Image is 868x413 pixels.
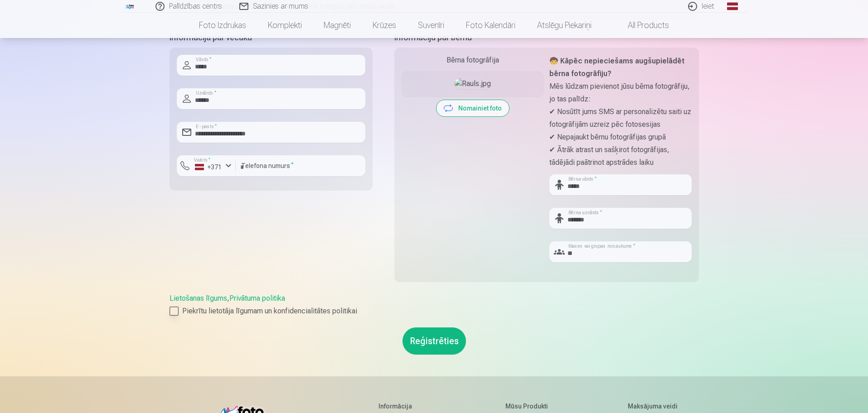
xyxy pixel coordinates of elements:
a: Privātuma politika [229,294,285,303]
p: ✔ Nosūtīt jums SMS ar personalizētu saiti uz fotogrāfijām uzreiz pēc fotosesijas [549,106,692,131]
a: All products [602,13,680,38]
p: ✔ Ātrāk atrast un sašķirot fotogrāfijas, tādējādi paātrinot apstrādes laiku [549,144,692,169]
a: Atslēgu piekariņi [526,13,602,38]
label: Valsts [191,157,213,163]
strong: 🧒 Kāpēc nepieciešams augšupielādēt bērna fotogrāfiju? [549,57,684,78]
button: Nomainiet foto [436,100,509,116]
a: Suvenīri [407,13,455,38]
p: ✔ Nepajaukt bērnu fotogrāfijas grupā [549,131,692,144]
a: Komplekti [257,13,313,38]
h5: Maksājuma veidi [628,402,678,411]
h5: Informācija [378,402,431,411]
img: Rauls.jpg [455,78,491,89]
div: +371 [195,163,222,172]
button: Valsts*+371 [177,155,236,176]
a: Foto izdrukas [188,13,257,38]
a: Krūzes [362,13,407,38]
p: Mēs lūdzam pievienot jūsu bērna fotogrāfiju, jo tas palīdz: [549,80,692,106]
div: , [170,293,699,317]
div: Bērna fotogrāfija [402,55,544,66]
a: Lietošanas līgums [170,294,227,303]
a: Foto kalendāri [455,13,526,38]
button: Reģistrēties [402,327,466,355]
a: Magnēti [313,13,362,38]
h5: Mūsu produkti [505,402,553,411]
img: /fa1 [125,4,135,9]
label: Piekrītu lietotāja līgumam un konfidencialitātes politikai [170,306,699,317]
